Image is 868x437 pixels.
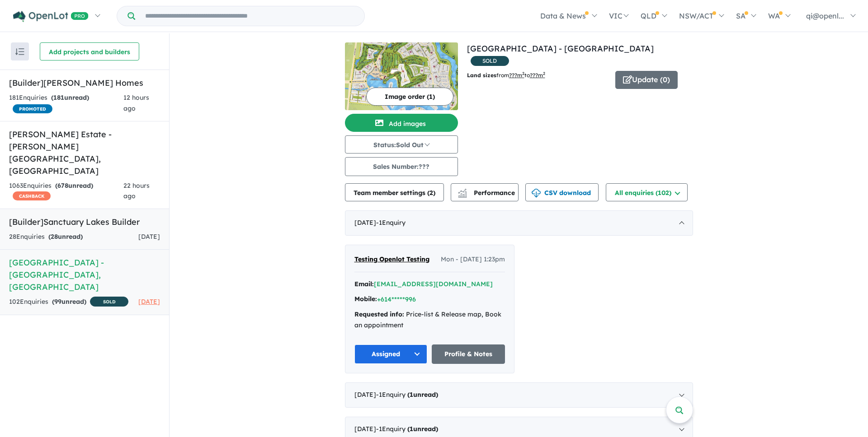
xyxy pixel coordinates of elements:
[48,232,83,241] strong: ( unread)
[407,425,438,433] strong: ( unread)
[441,254,505,265] span: Mon - [DATE] 1:23pm
[354,344,428,364] button: Assigned
[345,42,458,110] img: Sanctuary Lakes Estate - Point Cook
[467,71,609,80] p: from
[9,93,123,114] div: 181 Enquir ies
[354,254,429,265] a: Testing Openlot Testing
[467,43,654,54] a: [GEOGRAPHIC_DATA] - [GEOGRAPHIC_DATA]
[13,11,89,22] img: Openlot PRO Logo White
[9,181,123,202] div: 1063 Enquir ies
[53,93,64,102] span: 181
[9,297,128,308] div: 102 Enquir ies
[459,189,515,197] span: Performance
[345,382,693,408] div: [DATE]
[522,71,524,76] sup: 2
[354,309,505,331] div: Price-list & Release map, Book an appointment
[524,72,545,79] span: to
[9,256,160,293] h5: [GEOGRAPHIC_DATA] - [GEOGRAPHIC_DATA] , [GEOGRAPHIC_DATA]
[509,72,524,79] u: ??? m
[525,183,599,201] button: CSV download
[54,298,61,306] span: 99
[532,189,541,198] img: download icon
[432,344,505,364] a: Profile & Notes
[51,93,89,102] strong: ( unread)
[9,232,83,242] div: 28 Enquir ies
[9,216,160,228] h5: [Builder] Sanctuary Lakes Builder
[13,191,51,200] span: CASHBACK
[13,104,52,113] span: PROMOTED
[123,181,150,200] span: 22 hours ago
[354,295,377,303] strong: Mobile:
[606,183,688,201] button: All enquiries (102)
[90,297,128,307] span: SOLD
[410,425,413,433] span: 1
[374,279,493,289] button: [EMAIL_ADDRESS][DOMAIN_NAME]
[345,183,444,201] button: Team member settings (2)
[138,298,160,306] span: [DATE]
[354,310,404,318] strong: Requested info:
[345,114,458,132] button: Add images
[451,183,519,201] button: Performance
[15,48,24,55] img: sort.svg
[543,71,545,76] sup: 2
[345,157,458,176] button: Sales Number:???
[429,189,433,197] span: 2
[137,6,363,26] input: Try estate name, suburb, builder or developer
[458,191,467,197] img: bar-chart.svg
[471,56,509,66] span: SOLD
[52,298,86,306] strong: ( unread)
[407,391,438,399] strong: ( unread)
[9,77,160,89] h5: [Builder] [PERSON_NAME] Homes
[467,72,496,79] b: Land sizes
[376,391,438,399] span: - 1 Enquir y
[9,128,160,177] h5: [PERSON_NAME] Estate - [PERSON_NAME][GEOGRAPHIC_DATA] , [GEOGRAPHIC_DATA]
[376,425,438,433] span: - 1 Enquir y
[57,181,68,190] span: 678
[138,232,160,241] span: [DATE]
[366,88,453,106] button: Image order (1)
[55,181,93,190] strong: ( unread)
[51,232,58,241] span: 28
[40,42,139,60] button: Add projects and builders
[410,391,413,399] span: 1
[345,210,693,236] div: [DATE]
[458,189,466,194] img: line-chart.svg
[354,255,429,263] span: Testing Openlot Testing
[354,280,374,288] strong: Email:
[530,72,545,79] u: ???m
[345,135,458,153] button: Status:Sold Out
[806,11,844,20] span: qi@openl...
[615,71,678,89] button: Update (0)
[376,218,406,227] span: - 1 Enquir y
[123,93,149,112] span: 12 hours ago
